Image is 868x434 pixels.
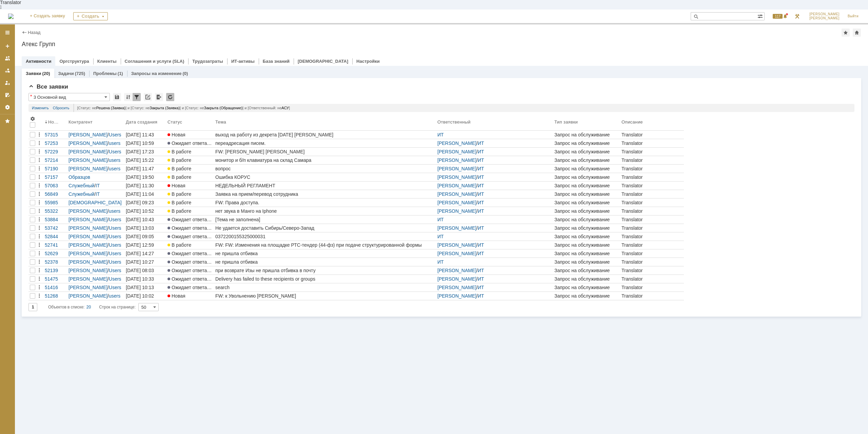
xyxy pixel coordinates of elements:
[553,115,620,131] th: Тип заявки
[167,174,191,180] span: В работе
[43,258,67,266] a: 52378
[45,166,66,171] div: 57190
[553,199,620,207] a: Запрос на обслуживание
[124,173,166,181] a: [DATE] 19:50
[45,234,66,239] div: 52844
[126,183,154,188] div: [DATE] 11:30
[126,251,154,256] div: [DATE] 14:27
[844,10,863,23] a: Выйти
[215,191,435,197] div: Заявка на прием/перевод сотрудника
[166,156,214,164] a: В работе
[45,183,66,188] div: 57063
[166,190,214,198] a: В работе
[809,12,840,16] span: [PERSON_NAME]
[167,191,191,197] span: В работе
[45,259,66,265] div: 52378
[167,140,235,146] span: Ожидает ответа контрагента
[109,276,121,282] a: Users
[215,157,435,163] div: монитор и б/п клавиатура на склад Самара
[553,131,620,139] a: Запрос на обслуживание
[231,59,255,64] a: ИТ-активы
[166,115,214,131] th: Статус
[126,225,154,231] div: [DATE] 13:03
[437,251,476,256] a: [PERSON_NAME]
[478,268,484,273] a: ИТ
[109,242,121,248] a: Users
[215,183,435,188] div: НЕДЕЛЬНЫЙ РЕГЛАМЕНТ
[68,276,107,282] a: [PERSON_NAME]
[167,259,235,265] span: Ожидает ответа контрагента
[166,275,214,283] a: Ожидает ответа контрагента
[478,183,484,188] a: ИТ
[478,157,484,163] a: ИТ
[166,249,214,258] a: Ожидает ответа контрагента
[68,119,94,125] div: Контрагент
[214,275,436,283] a: Delivery has failed to these recipients or groups
[124,275,166,283] a: [DATE] 10:33
[126,119,159,125] div: Дата создания
[554,259,619,265] div: Запрос на обслуживание
[126,200,154,205] div: [DATE] 09:23
[166,215,214,224] a: Ожидает ответа контрагента
[437,140,476,146] a: [PERSON_NAME]
[68,225,107,231] a: [PERSON_NAME]
[215,259,435,265] div: не пришла отбивка
[853,29,861,37] div: Сделать домашней страницей
[214,156,436,164] a: монитор и б/п клавиатура на склад Самара
[126,242,154,248] div: [DATE] 12:59
[167,149,191,154] span: В работе
[28,30,40,35] a: Назад
[553,224,620,232] a: Запрос на обслуживание
[437,225,476,231] a: [PERSON_NAME]
[43,165,67,173] a: 57190
[214,165,436,173] a: вопрос
[59,59,89,64] a: Оргструктура
[124,266,166,275] a: [DATE] 08:03
[124,232,166,241] a: [DATE] 09:05
[166,199,214,207] a: В работе
[68,157,107,163] a: [PERSON_NAME]
[214,224,436,232] a: Не удается доставить Сибирь/Северо-Запад
[96,183,100,188] a: IT
[554,217,619,222] div: Запрос на обслуживание
[96,191,100,197] a: IT
[68,217,107,222] a: [PERSON_NAME]
[109,268,121,273] a: Users
[125,59,184,64] a: Соглашения и услуги (SLA)
[43,241,67,249] a: 52741
[553,249,620,258] a: Запрос на обслуживание
[553,266,620,275] a: Запрос на обслуживание
[45,149,66,154] div: 57229
[554,166,619,171] div: Запрос на обслуживание
[214,266,436,275] a: при возврате Изы не пришла отбивка в почту
[167,225,235,231] span: Ожидает ответа контрагента
[43,224,67,232] a: 53742
[43,199,67,207] a: 55985
[166,232,214,241] a: Ожидает ответа контрагента
[109,132,121,137] a: Users
[68,174,107,185] a: Образцов [PERSON_NAME]
[166,93,174,101] div: Обновлять список
[437,119,472,125] div: Ответственный
[124,241,166,249] a: [DATE] 12:59
[167,242,191,248] span: В работе
[109,140,120,146] a: users
[45,157,66,163] div: 57214
[166,241,214,249] a: В работе
[68,191,94,197] a: Служебный
[842,29,850,37] div: Добавить в избранное
[214,249,436,258] a: не пришла отбивка
[133,93,141,101] div: Фильтрация...
[126,149,154,154] div: [DATE] 17:23
[124,215,166,224] a: [DATE] 10:43
[553,182,620,190] a: Запрос на обслуживание
[554,234,619,239] div: Запрос на обслуживание
[43,249,67,258] a: 52629
[554,200,619,205] div: Запрос на обслуживание
[167,234,235,239] span: Ожидает ответа контрагента
[437,200,476,205] a: [PERSON_NAME]
[809,16,840,20] span: [PERSON_NAME]
[43,139,67,147] a: 57253
[167,208,191,214] span: В работе
[437,132,444,137] a: ИТ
